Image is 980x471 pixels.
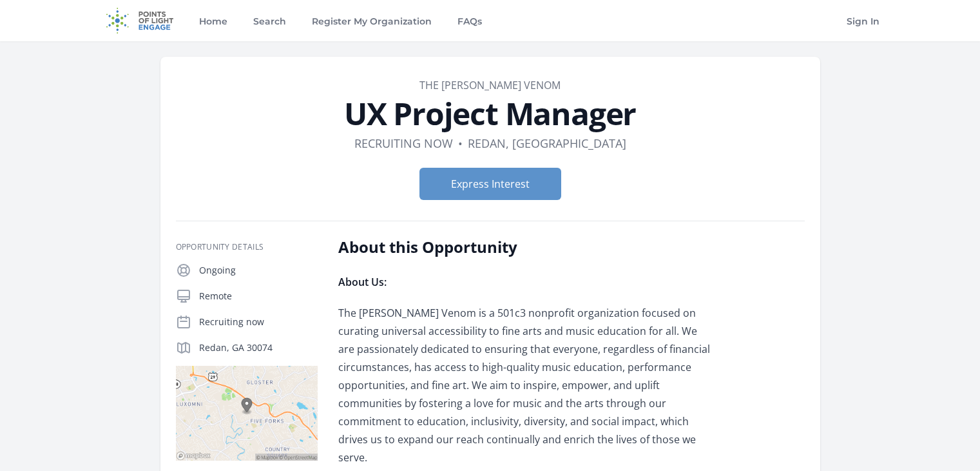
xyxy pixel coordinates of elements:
[458,134,463,152] div: •
[176,242,318,252] h3: Opportunity Details
[354,134,453,152] dd: Recruiting now
[176,98,805,129] h1: UX Project Manager
[199,341,318,354] p: Redan, GA 30074
[199,316,318,328] p: Recruiting now
[419,168,561,200] button: Express Interest
[468,134,626,152] dd: Redan, [GEOGRAPHIC_DATA]
[199,290,318,303] p: Remote
[338,237,715,257] h2: About this Opportunity
[199,264,318,277] p: Ongoing
[176,366,318,461] img: Map
[338,275,387,289] strong: About Us:
[338,304,715,466] p: The [PERSON_NAME] Venom is a 501c3 nonprofit organization focused on curating universal accessibi...
[419,78,561,92] a: The [PERSON_NAME] Venom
